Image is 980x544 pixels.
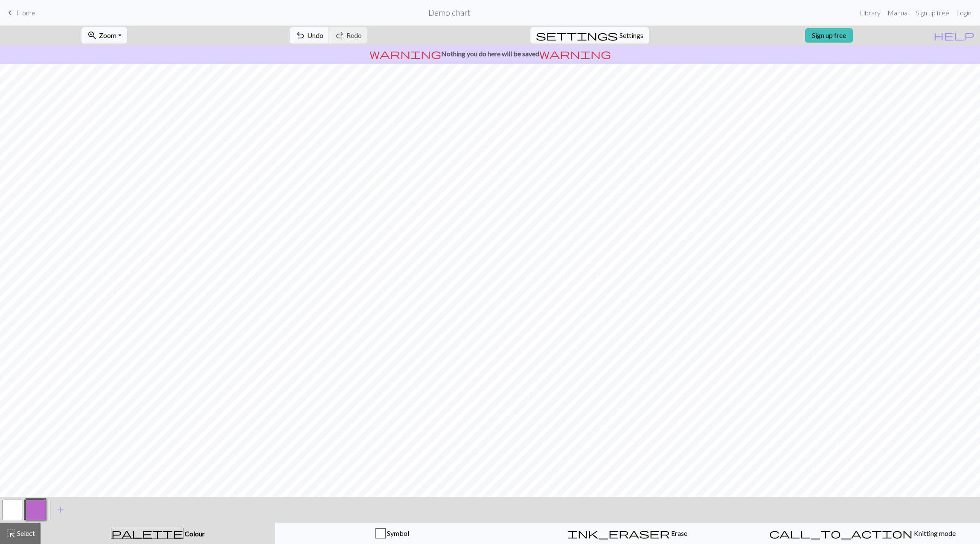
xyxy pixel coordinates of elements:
span: Settings [619,30,643,41]
span: settings [536,29,618,41]
span: palette [111,527,183,539]
span: Zoom [99,31,116,39]
span: zoom_in [87,29,97,41]
span: warning [539,48,611,60]
span: Symbol [386,529,409,537]
a: Login [953,4,975,21]
button: Knitting mode [745,523,980,544]
span: highlight_alt [6,527,16,539]
a: Sign up free [805,28,853,43]
span: call_to_action [769,527,913,539]
button: Erase [510,523,745,544]
span: ink_eraser [567,527,670,539]
span: keyboard_arrow_left [5,7,15,19]
i: Settings [536,30,618,41]
span: add [55,504,66,516]
h2: Demo chart [428,8,471,17]
a: Manual [884,4,912,21]
button: Zoom [81,27,127,43]
button: Undo [290,27,329,43]
span: Knitting mode [913,529,956,537]
span: help [933,29,974,41]
span: Undo [307,31,323,39]
span: Select [16,529,35,537]
button: SettingsSettings [530,27,649,43]
p: Nothing you do here will be saved [3,49,977,59]
span: Colour [183,530,205,538]
button: Colour [41,523,275,544]
span: Erase [670,529,687,537]
span: warning [369,48,441,60]
a: Sign up free [912,4,953,21]
span: Home [17,9,35,17]
a: Home [5,6,35,20]
span: undo [295,29,305,41]
a: Library [856,4,884,21]
button: Symbol [275,523,510,544]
